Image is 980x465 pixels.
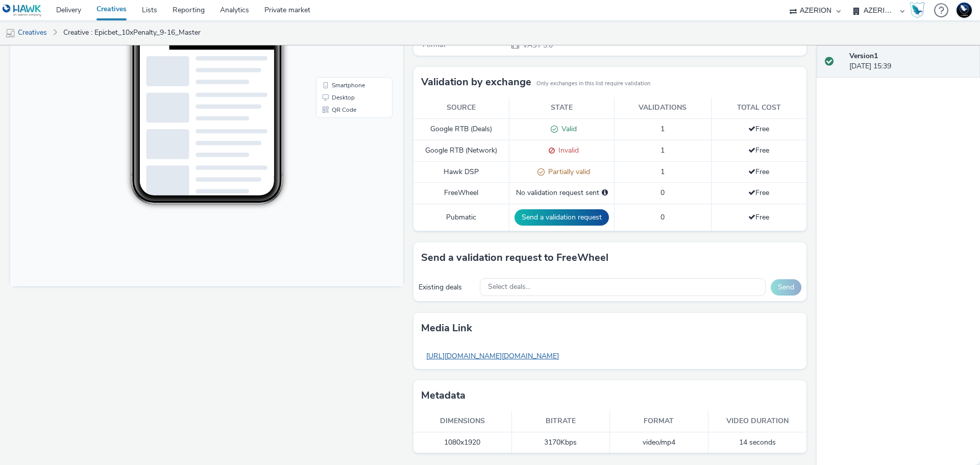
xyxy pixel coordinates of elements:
h3: Send a validation request to FreeWheel [421,250,608,265]
th: Format [610,411,708,432]
h3: Validation by exchange [421,75,531,90]
span: Format [423,40,446,50]
div: Existing deals [419,282,475,292]
span: 1 [660,124,665,134]
th: Source [413,97,509,118]
span: 1 [660,145,665,155]
div: [DATE] 15:39 [849,51,972,72]
span: Free [748,188,769,198]
td: Pubmatic [413,204,509,231]
h3: Metadata [421,388,465,403]
td: Hawk DSP [413,161,509,183]
span: QR Code [322,239,346,245]
h3: Media link [421,321,472,336]
a: [URL][DOMAIN_NAME][DOMAIN_NAME] [421,346,564,366]
th: Dimensions [413,411,512,432]
li: Desktop [308,224,380,236]
span: 1 [660,167,665,177]
li: QR Code [308,236,380,248]
td: FreeWheel [413,183,509,204]
small: Only exchanges in this list require validation [536,80,650,88]
span: 0 [660,212,665,222]
td: 14 seconds [708,432,807,453]
span: Invalid [555,145,579,155]
td: Google RTB (Deals) [413,118,509,140]
span: Free [748,212,769,222]
span: 9:51 [140,39,149,45]
span: VAST 3.0 [522,40,553,50]
span: Valid [558,124,577,134]
strong: Version 1 [849,51,878,61]
a: Creative : Epicbet_10xPenalty_9-16_Master [58,20,206,45]
a: Hawk Academy [910,2,929,18]
th: Video duration [708,411,807,432]
div: Please select a deal below and click on Send to send a validation request to FreeWheel. [602,188,608,198]
td: 3170 Kbps [512,432,610,453]
th: Validations [615,97,711,118]
td: video/mp4 [610,432,708,453]
span: Free [748,167,769,177]
th: State [509,97,615,118]
img: Hawk Academy [910,2,925,18]
img: mobile [5,28,15,38]
span: Partially valid [545,167,590,177]
span: Free [748,145,769,155]
li: Smartphone [308,211,380,224]
span: Free [748,124,769,134]
th: Total cost [711,97,806,118]
button: Send a validation request [514,209,609,226]
td: Google RTB (Network) [413,140,509,161]
td: 1080x1920 [413,432,512,453]
th: Bitrate [512,411,610,432]
img: undefined Logo [3,4,42,17]
span: 0 [660,188,665,198]
button: Send [771,279,801,296]
span: Select deals... [488,283,530,291]
span: Smartphone [322,214,355,221]
img: Support Hawk [957,3,972,18]
div: No validation request sent [514,188,609,198]
span: Desktop [322,227,345,233]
